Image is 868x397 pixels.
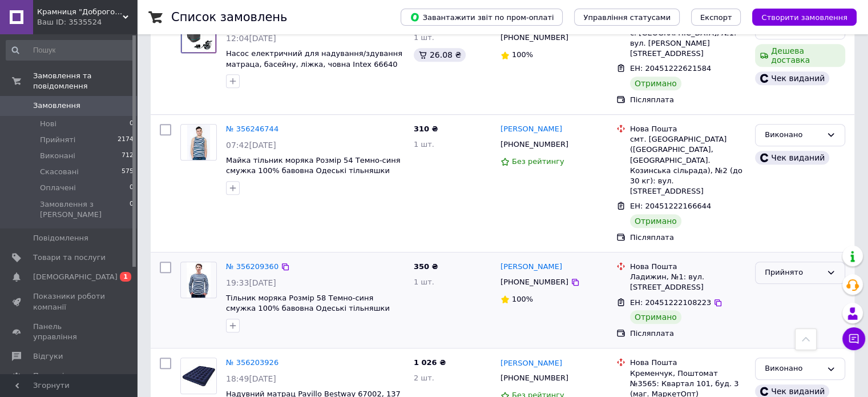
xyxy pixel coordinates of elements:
span: Оплачені [40,183,76,193]
a: [PERSON_NAME] [500,358,562,369]
button: Управління статусами [574,9,680,26]
img: Фото товару [181,358,216,394]
span: 350 ₴ [414,262,438,271]
span: Експорт [700,13,732,22]
a: Створити замовлення [741,13,857,21]
div: Нова Пошта [630,358,746,368]
span: Прийняті [40,135,75,145]
span: 0 [130,183,134,193]
span: Без рейтингу [512,157,564,166]
span: Товари та послуги [33,252,106,263]
span: Замовлення [33,101,80,111]
a: Насос електричний для надування/здування матраца, басейну, ліжка, човна Intex 66640 від мережі (2... [226,49,402,79]
div: [PHONE_NUMBER] [498,137,571,152]
a: [PERSON_NAME] [500,262,562,272]
span: Повідомлення [33,233,88,243]
a: № 356203926 [226,358,278,367]
a: [PERSON_NAME] [500,124,562,135]
span: 1 шт. [414,33,434,42]
div: Ладижин, №1: вул. [STREET_ADDRESS] [630,272,746,292]
input: Пошук [6,40,135,61]
div: Отримано [630,310,681,324]
img: Фото товару [181,18,216,53]
div: Прийнято [765,267,822,279]
span: 1 026 ₴ [414,358,446,367]
div: Нова Пошта [630,124,746,134]
div: Дешева доставка [755,44,845,67]
span: Крамниця "Доброго одесита" [37,7,123,17]
div: Ваш ID: 3535524 [37,17,137,27]
span: ЕН: 20451222166644 [630,202,711,210]
button: Створити замовлення [752,9,857,26]
span: Замовлення та повідомлення [33,71,137,91]
div: Виконано [765,129,822,141]
span: Панель управління [33,322,106,342]
span: 100% [512,295,533,303]
span: Відгуки [33,351,63,362]
span: Покупці [33,371,64,381]
button: Чат з покупцем [842,327,865,350]
div: Післяплата [630,328,746,339]
span: Завантажити звіт по пром-оплаті [410,12,554,22]
span: Показники роботи компанії [33,291,106,312]
a: Фото товару [180,262,217,298]
span: Виконані [40,151,75,161]
a: № 356209360 [226,262,278,271]
span: 1 [120,272,131,282]
div: Виконано [765,363,822,375]
div: [PHONE_NUMBER] [498,371,571,386]
a: № 356246744 [226,125,278,133]
button: Експорт [691,9,741,26]
span: 2 шт. [414,374,434,382]
div: Чек виданий [755,71,829,85]
div: [PHONE_NUMBER] [498,275,571,290]
span: Замовлення з [PERSON_NAME] [40,199,130,220]
span: 07:42[DATE] [226,141,276,150]
div: Нова Пошта [630,262,746,272]
span: 18:49[DATE] [226,374,276,383]
span: 100% [512,50,533,59]
span: 0 [130,199,134,220]
span: 712 [122,151,134,161]
a: Фото товару [180,17,217,54]
span: 2174 [118,135,134,145]
h1: Список замовлень [171,10,287,24]
span: 0 [130,119,134,129]
span: Створити замовлення [761,13,847,22]
div: Чек виданий [755,151,829,165]
div: Післяплата [630,232,746,243]
span: 1 шт. [414,140,434,149]
img: Фото товару [187,262,211,298]
span: Нові [40,119,56,129]
span: Управління статусами [583,13,671,22]
img: Фото товару [187,125,210,160]
a: Майка тільник моряка Розмір 54 Темно-синя смужка 100% бавовна Одеські тільняшки [226,156,400,175]
div: 26.08 ₴ [414,48,466,62]
span: 575 [122,167,134,177]
span: [DEMOGRAPHIC_DATA] [33,272,118,282]
div: смт. [GEOGRAPHIC_DATA] ([GEOGRAPHIC_DATA], [GEOGRAPHIC_DATA]. Козинська сільрада), №2 (до 30 кг):... [630,134,746,197]
div: [PHONE_NUMBER] [498,30,571,45]
div: с. [GEOGRAPHIC_DATA], №1: вул. [PERSON_NAME][STREET_ADDRESS] [630,28,746,59]
span: ЕН: 20451222108223 [630,298,711,307]
a: Фото товару [180,358,217,394]
span: 310 ₴ [414,125,438,133]
span: 12:04[DATE] [226,34,276,43]
button: Завантажити звіт по пром-оплаті [401,9,563,26]
div: Отримано [630,214,681,228]
div: Післяплата [630,95,746,105]
span: Скасовані [40,167,79,177]
div: Отримано [630,77,681,90]
a: Тільник моряка Розмір 58 Темно-синя смужка 100% бавовна Одеські тільняшки [226,294,390,313]
a: Фото товару [180,124,217,161]
span: 19:33[DATE] [226,278,276,287]
span: ЕН: 20451222621584 [630,64,711,73]
span: 1 шт. [414,278,434,286]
